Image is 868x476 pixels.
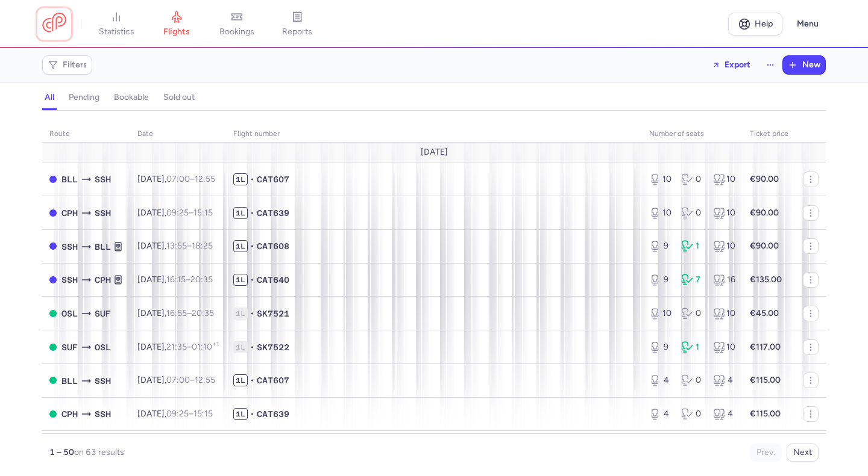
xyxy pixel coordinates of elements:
[233,308,248,320] span: 1L
[114,92,149,103] h4: bookable
[649,207,671,219] div: 10
[192,308,214,318] time: 20:35
[783,56,825,74] button: New
[257,173,289,185] span: CAT607
[166,409,213,419] span: –
[166,409,189,419] time: 09:25
[257,207,289,219] span: CAT639
[166,308,214,318] span: –
[166,274,213,285] span: –
[233,207,248,219] span: 1L
[704,55,758,75] button: Export
[95,374,111,388] span: SSH
[61,407,78,421] span: CPH
[649,408,671,420] div: 4
[681,341,703,353] div: 1
[166,274,186,285] time: 16:15
[250,341,254,353] span: •
[61,173,78,186] span: BLL
[649,341,671,353] div: 9
[42,13,66,35] a: CitizenPlane red outlined logo
[257,341,289,353] span: SK7522
[725,60,750,69] span: Export
[257,308,289,320] span: SK7521
[226,125,642,143] th: Flight number
[713,374,735,386] div: 4
[750,274,782,285] strong: €135.00
[190,274,213,285] time: 20:35
[713,207,735,219] div: 10
[192,342,219,352] time: 01:10
[69,92,99,103] h4: pending
[681,240,703,252] div: 1
[166,241,213,251] span: –
[649,274,671,286] div: 9
[250,408,254,420] span: •
[42,125,130,143] th: route
[212,340,219,348] sup: +1
[250,274,254,286] span: •
[250,374,254,386] span: •
[267,11,327,37] a: reports
[86,11,146,37] a: statistics
[95,407,111,421] span: SSH
[163,26,190,37] span: flights
[802,60,820,70] span: New
[61,341,78,354] span: SUF
[257,408,289,420] span: CAT639
[61,307,78,320] span: OSL
[74,447,124,457] span: on 63 results
[233,240,248,252] span: 1L
[49,447,74,457] strong: 1 – 50
[642,125,743,143] th: number of seats
[755,19,773,28] span: Help
[750,342,781,352] strong: €117.00
[219,26,254,37] span: bookings
[166,174,215,184] span: –
[649,374,671,386] div: 4
[95,240,111,253] span: BLL
[137,208,213,218] span: [DATE],
[95,273,111,286] span: CPH
[681,408,703,420] div: 0
[713,274,735,286] div: 16
[137,409,213,419] span: [DATE],
[750,208,779,218] strong: €90.00
[233,274,248,286] span: 1L
[207,11,267,37] a: bookings
[713,341,735,353] div: 10
[61,374,78,388] span: BLL
[250,207,254,219] span: •
[750,241,779,251] strong: €90.00
[233,341,248,353] span: 1L
[195,375,215,385] time: 12:55
[166,208,213,218] span: –
[681,308,703,320] div: 0
[421,147,448,157] span: [DATE]
[750,174,779,184] strong: €90.00
[163,92,195,103] h4: sold out
[166,208,189,218] time: 09:25
[750,409,781,419] strong: €115.00
[61,240,78,253] span: SSH
[166,342,219,352] span: –
[681,374,703,386] div: 0
[193,208,213,218] time: 15:15
[130,125,226,143] th: date
[166,241,187,251] time: 13:55
[61,273,78,286] span: SSH
[713,408,735,420] div: 4
[750,375,781,385] strong: €115.00
[137,375,215,385] span: [DATE],
[192,241,213,251] time: 18:25
[713,308,735,320] div: 10
[750,308,779,318] strong: €45.00
[728,13,782,36] a: Help
[713,173,735,185] div: 10
[95,173,111,186] span: SSH
[95,307,111,320] span: SUF
[681,274,703,286] div: 7
[166,308,187,318] time: 16:55
[195,174,215,184] time: 12:55
[45,92,54,103] h4: all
